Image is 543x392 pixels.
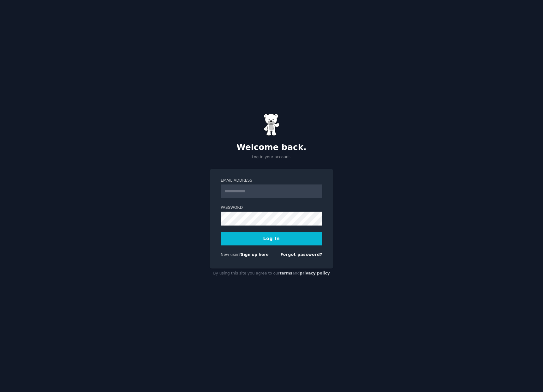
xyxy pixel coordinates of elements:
[210,154,333,160] p: Log in your account.
[221,178,322,184] label: Email Address
[280,252,322,257] a: Forgot password?
[241,252,269,257] a: Sign up here
[221,252,241,257] span: New user?
[300,271,330,275] a: privacy policy
[210,268,333,279] div: By using this site you agree to our and
[221,232,322,245] button: Log In
[264,114,279,136] img: Gummy Bear
[221,205,322,211] label: Password
[210,142,333,153] h2: Welcome back.
[280,271,292,275] a: terms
